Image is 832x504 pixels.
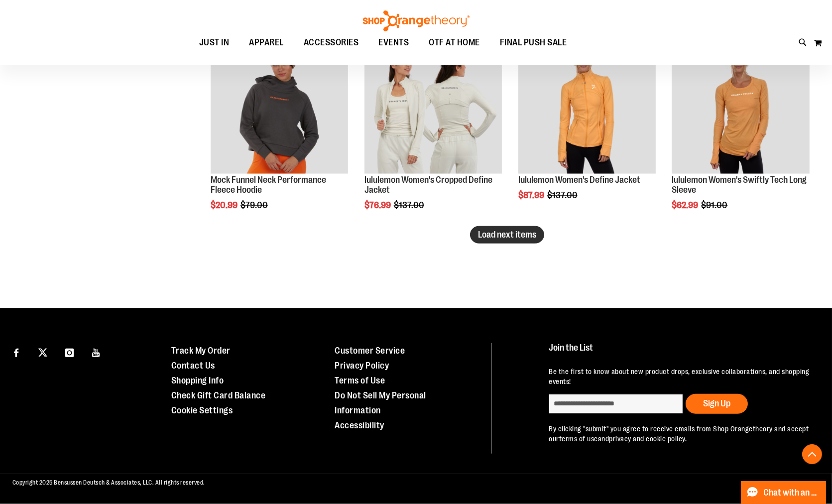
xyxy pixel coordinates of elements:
[672,36,810,174] img: Product image for lululemon Swiftly Tech Long Sleeve
[171,346,231,356] a: Track My Order
[500,31,567,54] span: FINAL PUSH SALE
[364,36,502,176] a: Product image for lululemon Define Jacket Cropped
[518,175,640,185] a: lululemon Women's Define Jacket
[741,481,827,504] button: Chat with an Expert
[549,367,811,386] p: Be the first to know about new product drops, exclusive collaborations, and shopping events!
[549,424,811,444] p: By clicking "submit" you agree to receive emails from Shop Orangetheory and accept our and
[701,200,729,210] span: $91.00
[470,226,544,244] button: Load next items
[429,31,480,54] span: OTF AT HOME
[61,343,78,361] a: Visit our Instagram page
[549,343,811,362] h4: Join the List
[206,31,354,236] div: product
[335,346,405,356] a: Customer Service
[211,36,349,176] a: Product image for Mock Funnel Neck Performance Fleece Hoodie
[547,190,579,200] span: $137.00
[335,361,389,371] a: Privacy Policy
[38,348,47,357] img: Twitter
[802,444,822,464] button: Back To Top
[364,36,502,174] img: Product image for lululemon Define Jacket Cropped
[199,31,230,54] span: JUST IN
[364,200,392,210] span: $76.99
[667,31,815,236] div: product
[211,36,349,174] img: Product image for Mock Funnel Neck Performance Fleece Hoodie
[361,10,471,31] img: Shop Orangetheory
[171,376,224,385] a: Shopping Info
[171,361,215,371] a: Contact Us
[249,31,284,54] span: APPAREL
[549,394,683,414] input: enter email
[672,36,810,176] a: Product image for lululemon Swiftly Tech Long Sleeve
[304,31,359,54] span: ACCESSORIES
[34,343,52,361] a: Visit our X page
[335,390,426,415] a: Do Not Sell My Personal Information
[378,31,409,54] span: EVENTS
[672,175,807,195] a: lululemon Women's Swiftly Tech Long Sleeve
[478,230,536,240] span: Load next items
[513,31,661,226] div: product
[359,31,507,236] div: product
[171,405,233,415] a: Cookie Settings
[518,190,546,200] span: $87.99
[211,200,239,210] span: $20.99
[518,36,656,176] a: Product image for lululemon Define JacketSALE
[171,390,266,400] a: Check Gift Card Balance
[764,488,820,498] span: Chat with an Expert
[559,435,598,443] a: terms of use
[12,479,205,486] span: Copyright 2025 Bensussen Deutsch & Associates, LLC. All rights reserved.
[335,376,385,385] a: Terms of Use
[394,200,426,210] span: $137.00
[211,175,326,195] a: Mock Funnel Neck Performance Fleece Hoodie
[703,398,730,408] span: Sign Up
[686,394,748,414] button: Sign Up
[7,343,25,361] a: Visit our Facebook page
[88,343,105,361] a: Visit our Youtube page
[335,420,384,430] a: Accessibility
[518,36,656,174] img: Product image for lululemon Define Jacket
[240,200,269,210] span: $79.00
[672,200,700,210] span: $62.99
[364,175,492,195] a: lululemon Women's Cropped Define Jacket
[609,435,687,443] a: privacy and cookie policy.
